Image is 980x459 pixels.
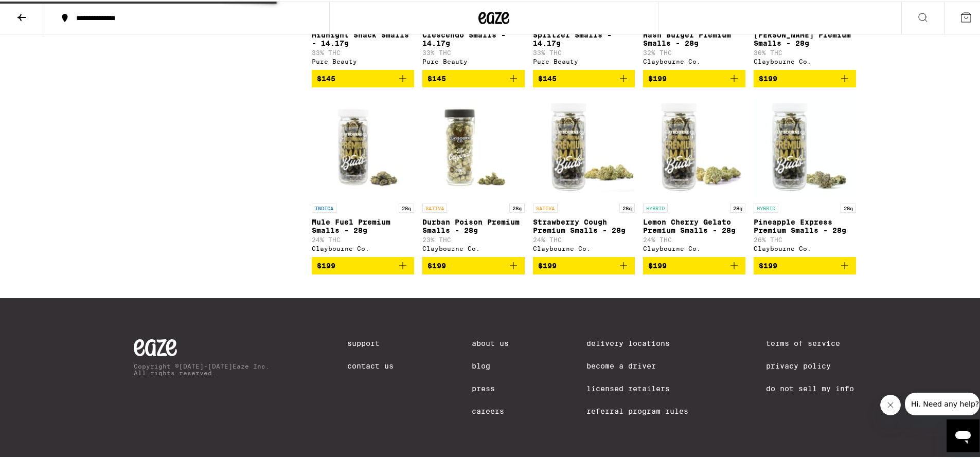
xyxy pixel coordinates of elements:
[643,216,745,233] p: Lemon Cherry Gelato Premium Smalls - 28g
[472,338,509,346] a: About Us
[947,418,979,451] iframe: Button to launch messaging window
[754,202,778,211] p: HYBRID
[754,235,856,242] p: 26% THC
[754,216,856,233] p: Pineapple Express Premium Smalls - 28g
[754,57,856,63] div: Claybourne Co.
[730,202,745,211] p: 28g
[643,57,745,63] div: Claybourne Co.
[754,48,856,54] p: 30% THC
[427,260,446,268] span: $199
[648,260,667,268] span: $199
[472,360,509,369] a: Blog
[312,48,414,54] p: 33% THC
[766,383,854,391] a: Do Not Sell My Info
[643,244,745,250] div: Claybourne Co.
[422,244,525,250] div: Claybourne Co.
[643,202,668,211] p: HYBRID
[643,235,745,242] p: 24% THC
[533,244,635,250] div: Claybourne Co.
[643,29,745,46] p: Hash Burger Premium Smalls - 28g
[841,202,856,211] p: 28g
[472,383,509,391] a: Press
[754,255,856,273] button: Add to bag
[422,235,525,242] p: 23% THC
[754,29,856,46] p: [PERSON_NAME] Premium Smalls - 28g
[754,244,856,250] div: Claybourne Co.
[312,29,414,46] p: Midnight Snack Smalls - 14.17g
[347,360,394,369] a: Contact Us
[533,57,635,63] div: Pure Beauty
[533,94,635,197] img: Claybourne Co. - Strawberry Cough Premium Smalls - 28g
[422,202,447,211] p: SATIVA
[312,68,414,86] button: Add to bag
[422,68,525,86] button: Add to bag
[766,360,854,369] a: Privacy Policy
[754,68,856,86] button: Add to bag
[586,360,688,369] a: Become a Driver
[759,260,777,268] span: $199
[533,202,558,211] p: SATIVA
[312,202,336,211] p: INDICA
[648,73,667,81] span: $199
[533,94,635,255] a: Open page for Strawberry Cough Premium Smalls - 28g from Claybourne Co.
[586,338,688,346] a: Delivery Locations
[586,406,688,414] a: Referral Program Rules
[754,94,856,197] img: Claybourne Co. - Pineapple Express Premium Smalls - 28g
[533,235,635,242] p: 24% THC
[643,255,745,273] button: Add to bag
[422,57,525,63] div: Pure Beauty
[880,393,901,414] iframe: Close message
[538,260,557,268] span: $199
[347,338,394,346] a: Support
[399,202,414,211] p: 28g
[472,406,509,414] a: Careers
[533,48,635,54] p: 33% THC
[312,57,414,63] div: Pure Beauty
[422,255,525,273] button: Add to bag
[759,73,777,81] span: $199
[134,361,270,375] p: Copyright © [DATE]-[DATE] Eaze Inc. All rights reserved.
[533,255,635,273] button: Add to bag
[619,202,635,211] p: 28g
[643,94,745,197] img: Claybourne Co. - Lemon Cherry Gelato Premium Smalls - 28g
[533,29,635,46] p: Spritzer Smalls - 14.17g
[422,216,525,233] p: Durban Poison Premium Smalls - 28g
[422,94,525,255] a: Open page for Durban Poison Premium Smalls - 28g from Claybourne Co.
[312,235,414,242] p: 24% THC
[317,73,335,81] span: $145
[538,73,557,81] span: $145
[312,244,414,250] div: Claybourne Co.
[643,94,745,255] a: Open page for Lemon Cherry Gelato Premium Smalls - 28g from Claybourne Co.
[754,94,856,255] a: Open page for Pineapple Express Premium Smalls - 28g from Claybourne Co.
[312,216,414,233] p: Mule Fuel Premium Smalls - 28g
[509,202,525,211] p: 28g
[905,391,979,414] iframe: Message from company
[533,68,635,86] button: Add to bag
[312,255,414,273] button: Add to bag
[317,260,335,268] span: $199
[312,94,414,197] img: Claybourne Co. - Mule Fuel Premium Smalls - 28g
[643,68,745,86] button: Add to bag
[586,383,688,391] a: Licensed Retailers
[533,216,635,233] p: Strawberry Cough Premium Smalls - 28g
[427,73,446,81] span: $145
[422,48,525,54] p: 33% THC
[422,94,525,197] img: Claybourne Co. - Durban Poison Premium Smalls - 28g
[766,338,854,346] a: Terms of Service
[643,48,745,54] p: 32% THC
[312,94,414,255] a: Open page for Mule Fuel Premium Smalls - 28g from Claybourne Co.
[422,29,525,46] p: Crescendo Smalls - 14.17g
